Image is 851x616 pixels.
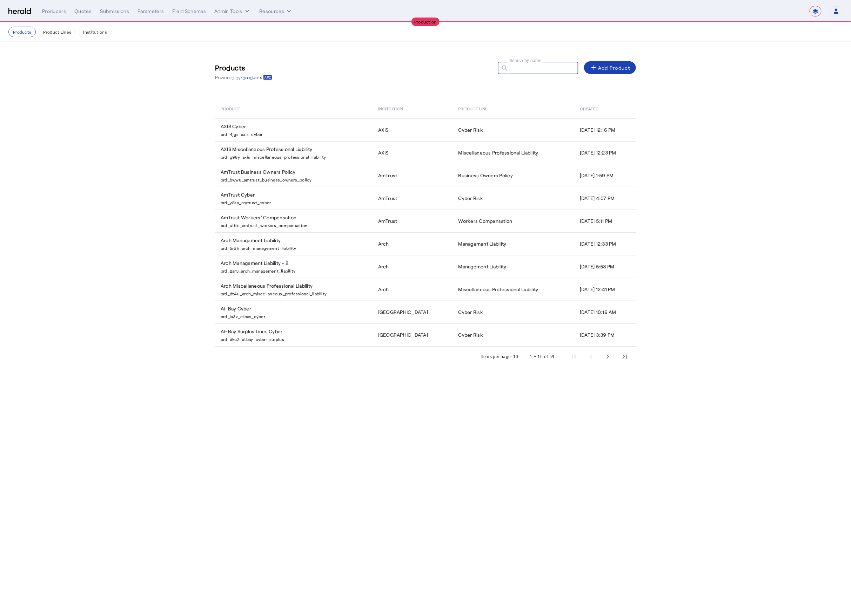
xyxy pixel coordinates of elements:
[259,8,293,15] button: Resources dropdown menu
[453,255,575,278] td: Management Liability
[215,255,373,278] td: Arch Management Liability - 2
[453,99,575,118] th: Product Line
[373,232,453,255] td: Arch
[373,99,453,118] th: Institution
[574,301,636,323] td: [DATE] 10:16 AM
[373,187,453,210] td: AmTrust
[574,278,636,301] td: [DATE] 12:41 PM
[221,312,370,319] p: prd_la3v_atbay_cyber
[173,8,206,15] div: Field Schemas
[373,164,453,187] td: AmTrust
[513,353,518,360] div: 10
[138,8,164,15] div: Parameters
[574,323,636,347] td: [DATE] 3:39 PM
[510,58,542,63] mat-label: Search by name
[221,153,370,160] p: prd_g98y_axis_miscellaneous_professional_liability
[100,8,129,15] div: Submissions
[453,278,575,301] td: Miscellaneous Professional Liability
[74,8,92,15] div: Quotes
[221,221,370,228] p: prd_ut6e_amtrust_workers_compensation
[373,278,453,301] td: Arch
[79,27,112,37] button: Institutions
[42,8,66,15] div: Producers
[215,301,373,323] td: At-Bay Cyber
[215,63,272,73] h3: Products
[574,99,636,118] th: Created
[241,74,272,81] a: /products
[221,176,370,183] p: prd_bww8_amtrust_business_owners_policy
[221,244,370,251] p: prd_5r6h_arch_management_liability
[599,348,616,365] button: Next page
[453,187,575,210] td: Cyber Risk
[373,301,453,323] td: [GEOGRAPHIC_DATA]
[215,99,373,118] th: Product
[8,8,31,15] img: Herald Logo
[453,118,575,141] td: Cyber Risk
[373,118,453,141] td: AXIS
[574,164,636,187] td: [DATE] 1:59 PM
[215,323,373,347] td: At-Bay Surplus Lines Cyber
[215,164,373,187] td: AmTrust Business Owners Policy
[574,232,636,255] td: [DATE] 12:33 PM
[215,278,373,301] td: Arch Miscellaneous Professional Liability
[453,301,575,323] td: Cyber Risk
[584,61,636,74] button: Add Product
[373,255,453,278] td: Arch
[8,27,36,37] button: Products
[453,232,575,255] td: Management Liability
[214,8,251,15] button: internal dropdown menu
[215,232,373,255] td: Arch Management Liability
[215,118,373,141] td: AXIS Cyber
[453,164,575,187] td: Business Owners Policy
[574,210,636,232] td: [DATE] 5:11 PM
[453,210,575,232] td: Workers Compensation
[373,323,453,347] td: [GEOGRAPHIC_DATA]
[574,118,636,141] td: [DATE] 12:16 PM
[530,353,555,360] div: 1 – 10 of 59
[221,198,370,205] p: prd_y2ka_amtrust_cyber
[411,18,440,26] div: Production
[373,141,453,164] td: AXIS
[590,63,598,72] mat-icon: add
[373,210,453,232] td: AmTrust
[574,187,636,210] td: [DATE] 4:07 PM
[590,63,630,72] div: Add Product
[453,323,575,347] td: Cyber Risk
[498,64,510,73] mat-icon: search
[215,210,373,232] td: AmTrust Workers’ Compensation
[221,130,370,137] p: prd_4jgs_axis_cyber
[39,27,76,37] button: Product Lines
[574,141,636,164] td: [DATE] 12:23 PM
[481,353,512,360] div: Items per page:
[215,187,373,210] td: AmTrust Cyber
[453,141,575,164] td: Miscellaneous Professional Liability
[221,335,370,342] p: prd_dku2_atbay_cyber_surplus
[215,141,373,164] td: AXIS Miscellaneous Professional Liability
[616,348,633,365] button: Last page
[574,255,636,278] td: [DATE] 5:53 PM
[215,74,272,81] p: Powered by
[221,267,370,274] p: prd_2ar3_arch_management_liability
[221,289,370,296] p: prd_dt4u_arch_miscellaneous_professional_liability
